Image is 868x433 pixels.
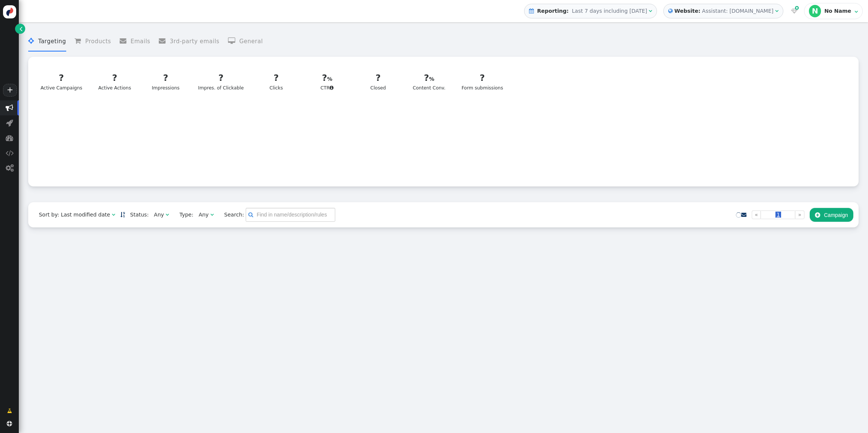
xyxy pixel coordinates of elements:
div: ? [410,71,448,85]
div: ? [96,71,134,85]
span: Type: [174,211,193,219]
span:  [112,212,115,217]
span:  [6,164,14,172]
b: Reporting: [535,8,570,14]
div: No Name [824,8,853,14]
span:  [6,104,13,112]
div: Content Conv. [410,71,448,92]
span:  [668,7,673,15]
span: Status: [125,211,149,219]
div: ? [462,71,503,85]
span:  [20,25,23,33]
div: Closed [360,71,397,92]
span:  [7,407,12,415]
a:  [741,212,746,218]
a: ?Active Actions [91,67,138,96]
a: « [752,210,761,219]
span: Sorted in descending order [120,212,125,217]
div: ? [198,71,244,85]
a:  [120,212,125,218]
span:  [6,149,14,157]
li: Emails [120,32,150,51]
div: Any [154,211,164,219]
span:  [210,212,214,217]
div: ? [41,71,82,85]
div: Active Campaigns [41,71,82,92]
span:  [28,38,38,44]
span:  [795,5,799,11]
span:  [854,9,858,14]
a:  [2,404,17,418]
span:  [6,134,13,142]
div: Active Actions [96,71,134,92]
span:  [248,211,253,219]
a: ?CTR [304,67,350,96]
div: ? [258,71,295,85]
div: Impres. of Clickable [198,71,244,92]
div: ? [309,71,346,85]
a: ?Impres. of Clickable [193,67,248,96]
span:  [815,212,820,218]
a:  [15,24,25,34]
div: Clicks [258,71,295,92]
span: Search: [219,212,244,218]
span:  [741,212,746,217]
span:  [228,38,239,44]
div: Any [199,211,209,219]
span:  [775,8,778,14]
a: ?Impressions [143,67,189,96]
a: ?Form submissions [457,67,508,96]
b: Website: [673,7,702,15]
div: Assistant: [DOMAIN_NAME] [702,7,774,15]
span:  [159,38,170,44]
li: Products [74,32,111,51]
li: General [228,32,263,51]
span: Last 7 days including [DATE] [572,8,647,14]
a: + [3,84,17,97]
button: Campaign [810,208,853,221]
img: logo-icon.svg [3,5,16,18]
span:  [791,8,797,14]
div: ? [147,71,184,85]
span:  [74,38,85,44]
div: Sort by: Last modified date [39,211,110,219]
span:  [7,421,12,426]
div: CTR [309,71,346,92]
input: Find in name/description/rules [246,208,335,221]
span:  [166,212,169,217]
div: N [809,5,821,17]
div: ? [360,71,397,85]
a: ?Clicks [253,67,299,96]
div: Form submissions [462,71,503,92]
li: Targeting [28,32,66,51]
a: ?Active Campaigns [36,67,87,96]
div: Impressions [147,71,184,92]
span: 1 [775,212,781,218]
a: » [795,210,804,219]
span:  [330,85,334,90]
span:  [6,119,13,127]
a: ?Content Conv. [406,67,452,96]
a: ?Closed [355,67,401,96]
li: 3rd-party emails [159,32,219,51]
a:   [790,7,799,15]
span:  [649,8,652,14]
span:  [120,38,131,44]
span:  [529,8,534,14]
